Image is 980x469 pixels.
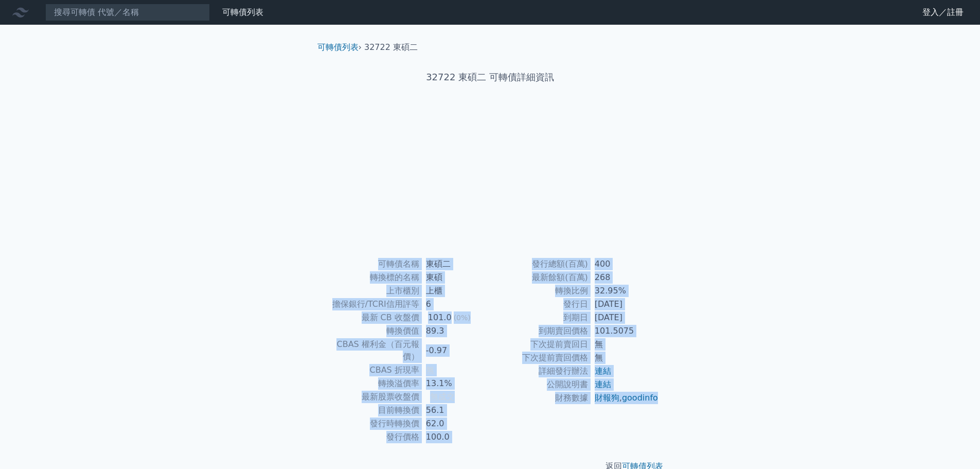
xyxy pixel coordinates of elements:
td: 400 [589,257,659,271]
td: 東碩二 [420,257,490,271]
td: 發行價格 [322,430,420,444]
td: 32.95% [589,284,659,298]
td: 89.3 [420,324,490,338]
span: (0%) [454,314,471,322]
td: CBAS 折現率 [322,363,420,377]
td: 下次提前賣回價格 [490,351,589,364]
td: 轉換價值 [322,324,420,338]
td: 發行總額(百萬) [490,257,589,271]
td: 可轉債名稱 [322,257,420,271]
td: 發行日 [490,298,589,311]
h1: 32722 東碩二 可轉債詳細資訊 [309,70,671,84]
td: -0.97 [420,338,490,363]
td: 到期日 [490,311,589,324]
td: 上櫃 [420,284,490,298]
td: 62.0 [420,417,490,430]
td: [DATE] [589,311,659,324]
a: 登入／註冊 [914,4,972,21]
td: 13.1% [420,377,490,390]
td: 財務數據 [490,391,589,405]
td: 發行時轉換價 [322,417,420,430]
a: 財報狗 [595,393,619,403]
td: 最新股票收盤價 [322,390,420,404]
input: 搜尋可轉債 代號／名稱 [45,4,210,21]
td: CBAS 權利金（百元報價） [322,338,420,363]
td: 無 [589,351,659,364]
span: 無成交 [430,392,455,402]
td: , [589,391,659,405]
td: 最新 CB 收盤價 [322,311,420,324]
td: 下次提前賣回日 [490,338,589,351]
td: 268 [589,271,659,284]
td: 擔保銀行/TCRI信用評等 [322,298,420,311]
li: 32722 東碩二 [364,41,418,54]
a: 可轉債列表 [317,42,359,52]
a: goodinfo [622,393,658,403]
a: 連結 [595,379,611,389]
td: 無 [589,338,659,351]
td: 轉換溢價率 [322,377,420,390]
td: 上市櫃別 [322,284,420,298]
td: 最新餘額(百萬) [490,271,589,284]
td: 詳細發行辦法 [490,364,589,378]
td: [DATE] [589,298,659,311]
td: 東碩 [420,271,490,284]
a: 可轉債列表 [222,7,263,17]
td: 公開說明書 [490,378,589,391]
a: 連結 [595,366,611,376]
td: 轉換比例 [490,284,589,298]
iframe: Chat Widget [929,420,980,469]
div: 聊天小工具 [929,420,980,469]
div: 101.0 [426,311,454,324]
td: 目前轉換價 [322,404,420,417]
td: 6 [420,298,490,311]
td: 轉換標的名稱 [322,271,420,284]
td: 101.5075 [589,324,659,338]
li: › [317,41,362,54]
td: 到期賣回價格 [490,324,589,338]
td: 56.1 [420,404,490,417]
span: 無 [426,365,434,375]
td: 100.0 [420,430,490,444]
